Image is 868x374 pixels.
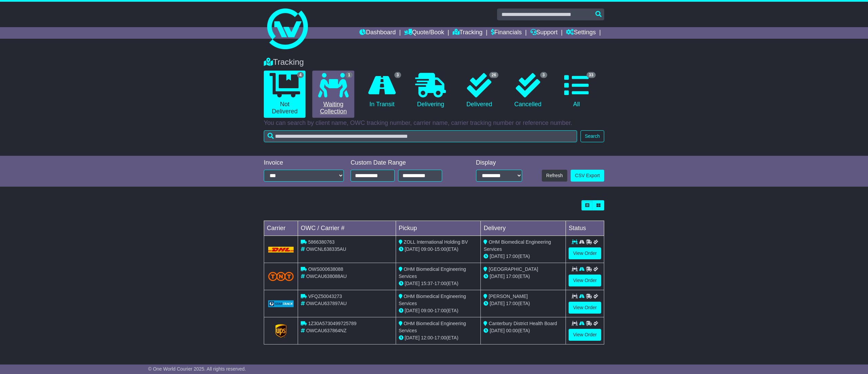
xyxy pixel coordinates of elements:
[506,274,518,279] span: 17:00
[506,301,518,306] span: 17:00
[506,328,518,333] span: 00:00
[476,159,522,167] div: Display
[569,329,601,341] a: View Order
[453,27,482,39] a: Tracking
[489,266,538,272] span: [GEOGRAPHIC_DATA]
[399,334,478,341] div: - (ETA)
[312,71,354,118] a: 1 Waiting Collection
[297,72,304,78] span: 4
[359,27,396,39] a: Dashboard
[399,307,478,314] div: - (ETA)
[489,72,498,78] span: 26
[571,170,604,182] a: CSV Export
[405,246,420,252] span: [DATE]
[490,274,505,279] span: [DATE]
[394,72,401,78] span: 3
[404,239,468,245] span: ZOLL International Holding BV
[405,335,420,340] span: [DATE]
[434,335,446,340] span: 17:00
[540,72,547,78] span: 3
[306,328,347,333] span: OWCAU637864NZ
[399,280,478,287] div: - (ETA)
[434,246,446,252] span: 15:00
[530,27,558,39] a: Support
[264,71,305,118] a: 4 Not Delivered
[489,294,528,299] span: [PERSON_NAME]
[556,71,597,111] a: 33 All
[566,27,596,39] a: Settings
[306,274,347,279] span: OWCAU638088AU
[298,221,396,236] td: OWC / Carrier #
[361,71,403,111] a: 3 In Transit
[489,321,557,326] span: Canterbury District Health Board
[268,300,294,307] img: GetCarrierServiceLogo
[148,366,246,372] span: © One World Courier 2025. All rights reserved.
[569,275,601,286] a: View Order
[264,159,344,167] div: Invoice
[404,27,444,39] a: Quote/Book
[308,239,335,245] span: 5866380763
[399,266,466,279] span: OHM Biomedical Engineering Services
[484,300,563,307] div: (ETA)
[566,221,604,236] td: Status
[421,335,433,340] span: 12:00
[506,254,518,259] span: 17:00
[421,281,433,286] span: 15:37
[260,57,608,67] div: Tracking
[410,71,451,111] a: Delivering
[490,328,505,333] span: [DATE]
[405,308,420,313] span: [DATE]
[507,71,549,111] a: 3 Cancelled
[421,246,433,252] span: 09:00
[569,247,601,259] a: View Order
[399,294,466,306] span: OHM Biomedical Engineering Services
[484,253,563,260] div: (ETA)
[268,272,294,281] img: TNT_Domestic.png
[491,27,522,39] a: Financials
[268,247,294,252] img: DHL.png
[484,239,551,252] span: OHM Biomedical Engineering Services
[490,254,505,259] span: [DATE]
[481,221,566,236] td: Delivery
[458,71,500,111] a: 26 Delivered
[490,301,505,306] span: [DATE]
[484,273,563,280] div: (ETA)
[542,170,567,182] button: Refresh
[346,72,353,78] span: 1
[569,302,601,314] a: View Order
[405,281,420,286] span: [DATE]
[306,246,346,252] span: OWCNL638335AU
[421,308,433,313] span: 09:00
[308,321,356,326] span: 1Z30A5730499725789
[434,308,446,313] span: 17:00
[264,119,604,127] p: You can search by client name, OWC tracking number, carrier name, carrier tracking number or refe...
[587,72,596,78] span: 33
[484,327,563,334] div: (ETA)
[308,266,343,272] span: OWS000638088
[264,221,298,236] td: Carrier
[351,159,459,167] div: Custom Date Range
[396,221,481,236] td: Pickup
[580,130,604,142] button: Search
[306,301,347,306] span: OWCAU637897AU
[399,321,466,333] span: OHM Biomedical Engineering Services
[308,294,342,299] span: VFQZ50043273
[275,324,287,338] img: GetCarrierServiceLogo
[399,246,478,253] div: - (ETA)
[434,281,446,286] span: 17:00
